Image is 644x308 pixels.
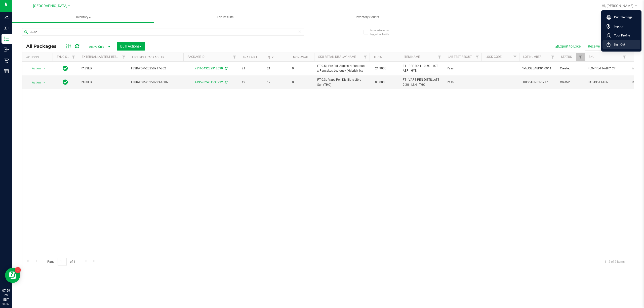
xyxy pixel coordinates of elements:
[473,53,481,61] a: Filter
[195,67,223,70] a: 7816543232912630
[4,58,9,63] inline-svg: Retail
[22,28,304,36] input: Search Package ID, Item Name, SKU, Lot or Part Number...
[611,24,624,29] span: Support
[63,79,68,86] span: In Sync
[4,69,9,74] inline-svg: Reports
[373,79,389,86] span: 83.0000
[486,55,502,59] a: Lock Code
[292,66,311,71] span: 0
[131,80,180,85] span: FLSRWGM-20250723-1686
[447,80,478,85] span: Pass
[611,33,630,38] span: Your Profile
[551,42,585,51] button: Export to Excel
[4,25,9,30] inline-svg: Inbound
[58,258,67,266] input: 1
[317,64,367,73] span: FT 0.5g Pre-Roll Apples N Bananas x Pancakes Jealousy (Hybrid) 1ct
[588,80,626,85] span: BAP-DP-FT-LSN
[27,79,41,86] span: Action
[4,36,9,41] inline-svg: Inventory
[349,15,386,20] span: Inventory Counts
[588,66,626,71] span: FLO-PRE-FT-ABP.1CT
[435,53,444,61] a: Filter
[15,267,21,273] iframe: Resource center unread badge
[2,302,10,306] p: 09/27
[607,24,638,29] a: Support
[620,53,629,61] a: Filter
[4,15,9,20] inline-svg: Analytics
[81,80,125,85] span: PASSED
[41,79,48,86] span: select
[132,56,164,59] a: Flourish Package ID
[361,53,370,61] a: Filter
[374,56,382,59] a: THC%
[43,258,79,266] span: Page of 1
[448,55,472,59] a: Lab Test Result
[195,80,223,84] a: 4195982401533232
[230,53,239,61] a: Filter
[57,55,76,59] a: Sync Status
[81,66,125,71] span: PASSED
[589,55,594,59] a: SKU
[373,65,389,72] span: 21.9000
[522,80,554,85] span: JUL25LSN01-0717
[611,42,625,47] span: Sign Out
[224,80,227,84] span: Sync from Compliance System
[154,12,296,23] a: Lab Results
[41,65,48,72] span: select
[4,47,9,52] inline-svg: Outbound
[27,65,41,72] span: Action
[242,80,261,85] span: 12
[187,55,205,59] a: Package ID
[210,15,240,20] span: Lab Results
[523,55,541,59] a: Lot Number
[602,4,634,8] span: Hi, [PERSON_NAME]!
[296,12,438,23] a: Inventory Counts
[267,66,286,71] span: 21
[131,66,180,71] span: FLSRWGM-20250917-862
[82,55,121,59] a: External Lab Test Result
[549,53,557,61] a: Filter
[63,65,68,72] span: In Sync
[69,53,78,61] a: Filter
[403,64,441,73] span: FT - PRE-ROLL - 0.5G - 1CT - ABP - HYB
[120,53,128,61] a: Filter
[12,15,154,20] span: Inventory
[585,42,626,51] button: Receive Non-Cannabis
[2,288,10,302] p: 07:59 PM EDT
[317,77,367,87] span: FT 0.3g Vape Pen Distillate Libra Sun (THC)
[267,80,286,85] span: 12
[26,43,62,49] span: All Packages
[292,80,311,85] span: 0
[602,40,640,49] li: Sign Out
[576,53,585,61] a: Filter
[403,77,441,87] span: FT - VAPE PEN DISTILLATE - 0.3G - LSN - THC
[268,56,273,59] a: Qty
[224,67,227,70] span: Sync from Compliance System
[12,12,154,23] a: Inventory
[600,258,629,266] span: 1 - 2 of 2 items
[511,53,519,61] a: Filter
[611,15,632,20] span: Print Settings
[318,55,356,59] a: Sku Retail Display Name
[243,56,258,59] a: Available
[561,55,572,59] a: Status
[120,44,142,48] span: Bulk Actions
[447,66,478,71] span: Pass
[560,80,582,85] span: Created
[370,28,395,36] span: Include items not tagged for facility
[560,66,582,71] span: Created
[5,268,20,283] iframe: Resource center
[522,66,554,71] span: 1-AUG25ABP01-0911
[404,55,420,59] a: Item Name
[33,4,67,8] span: [GEOGRAPHIC_DATA]
[26,56,51,59] div: Actions
[293,56,315,59] a: Non-Available
[242,66,261,71] span: 21
[298,28,302,35] span: Clear
[117,42,145,51] button: Bulk Actions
